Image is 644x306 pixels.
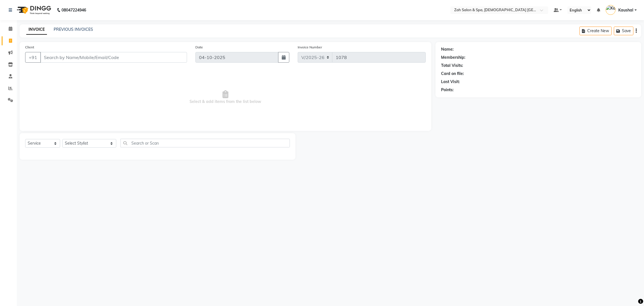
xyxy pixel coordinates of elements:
button: Create New [579,27,612,35]
div: Card on file: [441,71,464,77]
button: +91 [25,52,41,63]
img: Kaushal [606,5,615,15]
span: Select & add items from the list below [25,69,426,125]
img: logo [14,2,53,18]
a: PREVIOUS INVOICES [54,27,93,32]
div: Points: [441,87,454,93]
label: Client [25,45,34,50]
button: Save [614,27,633,35]
input: Search by Name/Mobile/Email/Code [40,52,187,63]
input: Search or Scan [120,139,290,147]
b: 08047224946 [61,2,86,18]
div: Name: [441,46,454,52]
label: Date [195,45,203,50]
div: Membership: [441,55,465,60]
div: Last Visit: [441,79,460,85]
a: INVOICE [26,25,47,35]
div: Total Visits: [441,63,463,69]
label: Invoice Number [298,45,322,50]
span: Kaushal [618,7,633,13]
